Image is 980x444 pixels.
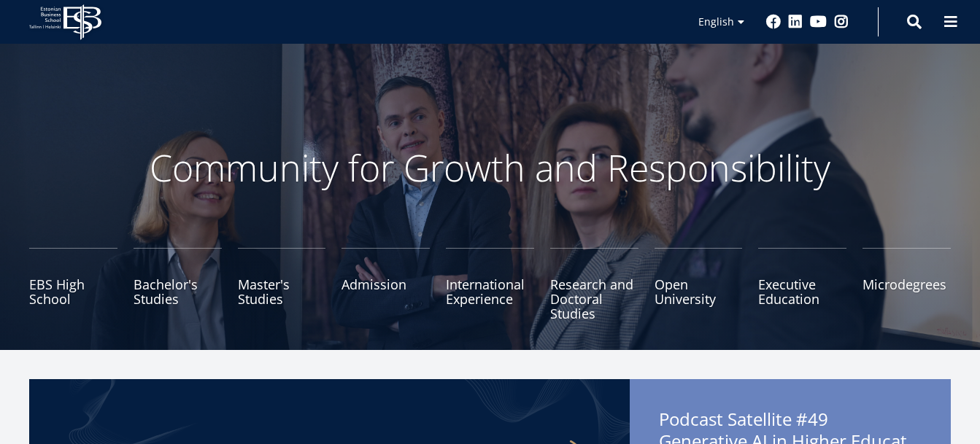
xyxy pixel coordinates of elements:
[446,248,534,321] a: International Experience
[550,248,638,321] a: Research and Doctoral Studies
[766,15,781,29] a: Facebook
[810,15,827,29] a: Youtube
[788,15,803,29] a: Linkedin
[104,146,877,190] p: Community for Growth and Responsibility
[863,248,951,321] a: Microdegrees
[655,248,743,321] a: Open University
[134,248,222,321] a: Bachelor's Studies
[238,248,326,321] a: Master's Studies
[342,248,430,321] a: Admission
[834,15,849,29] a: Instagram
[758,248,846,321] a: Executive Education
[29,248,117,321] a: EBS High School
